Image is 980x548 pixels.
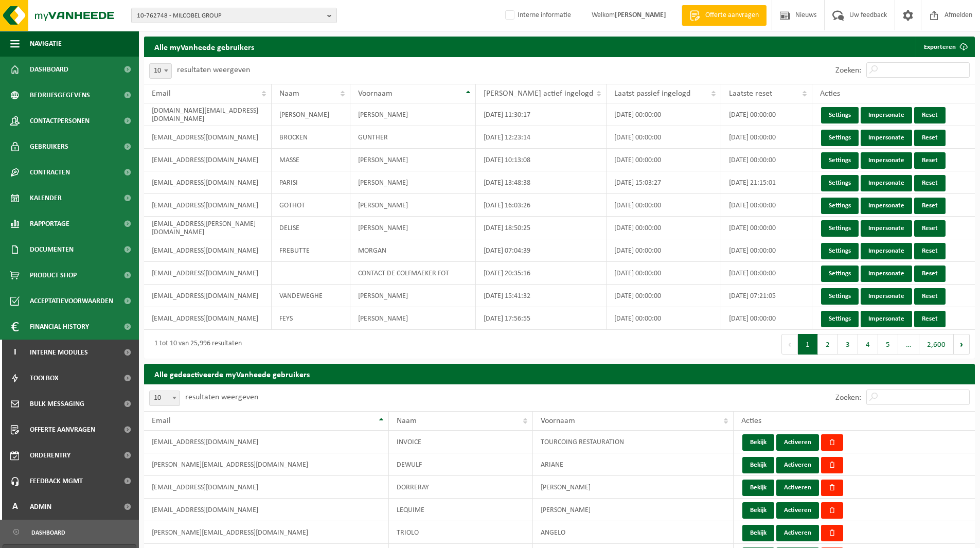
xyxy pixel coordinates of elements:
td: [PERSON_NAME] [533,476,734,499]
button: 2,600 [919,334,954,355]
button: 5 [878,334,898,355]
button: 3 [838,334,858,355]
td: [DATE] 00:00:00 [721,149,812,171]
td: TOURCOING RESTAURATION [533,431,734,453]
td: [DATE] 00:00:00 [721,239,812,262]
label: Interne informatie [503,8,571,23]
td: [PERSON_NAME] [350,171,476,194]
td: [DATE] 00:00:00 [721,262,812,285]
span: Rapportage [30,211,69,237]
td: [DATE] 20:35:16 [476,262,607,285]
span: Gebruikers [30,134,68,160]
td: ARIANE [533,453,734,476]
button: Activeren [776,457,819,473]
div: 1 tot 10 van 25,996 resultaten [149,335,242,353]
span: 10 [149,391,180,406]
td: [PERSON_NAME] [350,103,476,126]
span: 10 [149,63,172,79]
button: Activeren [776,480,819,496]
span: Offerte aanvragen [703,10,761,21]
span: [PERSON_NAME] actief ingelogd [484,90,593,98]
a: Reset [914,152,946,169]
button: 10-762748 - MILCOBEL GROUP [131,8,337,23]
td: [EMAIL_ADDRESS][PERSON_NAME][DOMAIN_NAME] [144,217,272,239]
td: [PERSON_NAME][EMAIL_ADDRESS][DOMAIN_NAME] [144,521,389,544]
td: [EMAIL_ADDRESS][DOMAIN_NAME] [144,149,272,171]
a: Settings [821,243,859,259]
a: Dashboard [3,522,136,542]
td: [DATE] 10:13:08 [476,149,607,171]
a: Impersonate [861,311,912,327]
button: Activeren [776,502,819,519]
span: Email [152,90,171,98]
button: Next [954,334,970,355]
button: 1 [798,334,818,355]
td: [PERSON_NAME] [350,149,476,171]
td: [DATE] 00:00:00 [607,103,721,126]
td: [DATE] 13:48:38 [476,171,607,194]
a: Reset [914,288,946,305]
button: 2 [818,334,838,355]
a: Settings [821,311,859,327]
td: [EMAIL_ADDRESS][DOMAIN_NAME] [144,194,272,217]
a: Reset [914,107,946,123]
button: Bekijk [742,525,774,541]
td: ANGELO [533,521,734,544]
a: Settings [821,198,859,214]
td: [DATE] 07:04:39 [476,239,607,262]
span: Interne modules [30,340,88,365]
h2: Alle gedeactiveerde myVanheede gebruikers [144,364,975,384]
button: Activeren [776,434,819,451]
td: LEQUIME [389,499,533,521]
span: Naam [279,90,299,98]
a: Impersonate [861,107,912,123]
td: [DATE] 17:56:55 [476,307,607,330]
td: [DATE] 12:23:14 [476,126,607,149]
span: 10 [150,64,171,78]
span: Laatst passief ingelogd [614,90,690,98]
td: [DATE] 15:03:27 [607,171,721,194]
span: A [10,494,20,520]
a: Impersonate [861,130,912,146]
button: Bekijk [742,502,774,519]
td: DORRERAY [389,476,533,499]
span: Naam [397,417,417,425]
a: Reset [914,243,946,259]
td: INVOICE [389,431,533,453]
span: Documenten [30,237,74,262]
a: Reset [914,175,946,191]
a: Settings [821,107,859,123]
td: [PERSON_NAME][EMAIL_ADDRESS][DOMAIN_NAME] [144,453,389,476]
a: Settings [821,220,859,237]
a: Impersonate [861,288,912,305]
a: Impersonate [861,266,912,282]
td: [DATE] 00:00:00 [607,239,721,262]
a: Settings [821,288,859,305]
td: [PERSON_NAME] [350,285,476,307]
a: Reset [914,266,946,282]
td: [EMAIL_ADDRESS][DOMAIN_NAME] [144,239,272,262]
label: resultaten weergeven [185,393,258,401]
a: Reset [914,198,946,214]
td: CONTACT DE COLFMAEKER FOT [350,262,476,285]
td: [DATE] 18:50:25 [476,217,607,239]
td: [PERSON_NAME] [350,217,476,239]
td: [DATE] 00:00:00 [721,307,812,330]
td: [DATE] 00:00:00 [607,307,721,330]
button: Bekijk [742,434,774,451]
a: Settings [821,130,859,146]
td: [EMAIL_ADDRESS][DOMAIN_NAME] [144,171,272,194]
td: [DATE] 00:00:00 [607,194,721,217]
a: Reset [914,130,946,146]
td: GUNTHER [350,126,476,149]
h2: Alle myVanheede gebruikers [144,37,264,57]
td: [DATE] 11:30:17 [476,103,607,126]
button: Previous [781,334,798,355]
span: Email [152,417,171,425]
td: [PERSON_NAME] [350,307,476,330]
td: [PERSON_NAME] [350,194,476,217]
a: Exporteren [916,37,974,57]
span: Bulk Messaging [30,391,84,417]
span: Laatste reset [729,90,772,98]
td: VANDEWEGHE [272,285,350,307]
